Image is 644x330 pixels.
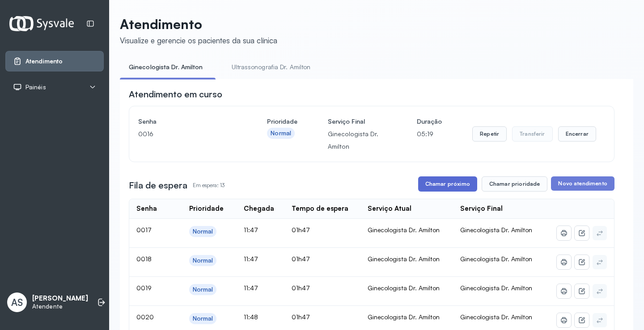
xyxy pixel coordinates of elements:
span: 0020 [136,313,154,321]
span: Ginecologista Dr. Amilton [460,226,532,234]
p: Em espera: 13 [193,179,225,192]
div: Visualize e gerencie os pacientes da sua clínica [120,36,277,45]
div: Chegada [244,205,274,213]
div: Serviço Final [460,205,503,213]
span: 0018 [136,255,152,263]
button: Chamar prioridade [482,176,548,192]
div: Prioridade [189,205,224,213]
button: Encerrar [558,126,596,142]
a: Atendimento [13,57,96,66]
span: 01h47 [292,313,310,321]
span: Ginecologista Dr. Amilton [460,284,532,292]
div: Ginecologista Dr. Amilton [368,255,445,263]
p: Ginecologista Dr. Amilton [328,128,386,153]
p: Atendimento [120,16,277,32]
span: 01h47 [292,284,310,292]
button: Repetir [472,126,507,142]
span: 11:48 [244,313,258,321]
div: Normal [193,228,213,235]
h3: Fila de espera [129,179,187,192]
div: Normal [193,286,213,293]
div: Ginecologista Dr. Amilton [368,226,445,234]
span: Atendimento [25,58,63,65]
h4: Serviço Final [328,115,386,128]
span: 11:47 [244,226,258,234]
p: Atendente [32,303,88,310]
div: Ginecologista Dr. Amilton [368,284,445,292]
span: 01h47 [292,226,310,234]
button: Chamar próximo [418,176,477,192]
h4: Duração [417,115,442,128]
p: [PERSON_NAME] [32,294,88,303]
span: 01h47 [292,255,310,263]
p: 05:19 [417,128,442,140]
div: Normal [271,129,291,137]
div: Serviço Atual [368,205,411,213]
div: Tempo de espera [292,205,348,213]
span: 0019 [136,284,152,292]
h4: Prioridade [267,115,297,128]
span: 11:47 [244,255,258,263]
a: Ultrassonografia Dr. Amilton [223,60,320,75]
div: Senha [136,205,157,213]
div: Ginecologista Dr. Amilton [368,313,445,321]
span: Ginecologista Dr. Amilton [460,313,532,321]
p: 0016 [138,128,237,140]
div: Normal [193,315,213,322]
span: 11:47 [244,284,258,292]
h4: Senha [138,115,237,128]
span: 0017 [136,226,152,234]
button: Transferir [512,126,553,142]
h3: Atendimento em curso [129,88,222,100]
button: Novo atendimento [551,176,614,191]
span: Painéis [25,84,46,91]
a: Ginecologista Dr. Amilton [120,60,212,75]
img: Logotipo do estabelecimento [9,16,74,31]
div: Normal [193,257,213,264]
span: Ginecologista Dr. Amilton [460,255,532,263]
